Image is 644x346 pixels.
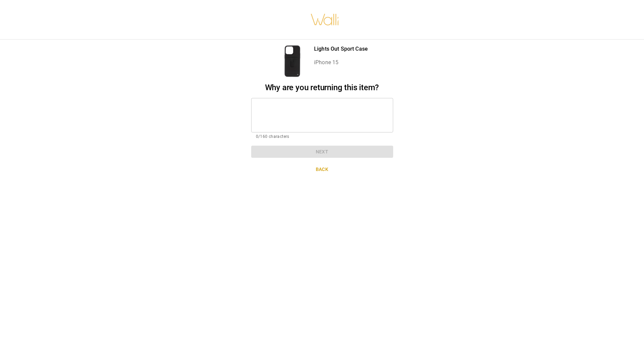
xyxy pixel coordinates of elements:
p: Lights Out Sport Case [314,45,368,53]
h2: Why are you returning this item? [251,83,393,93]
p: 0/160 characters [256,133,388,140]
button: Back [251,163,393,176]
p: iPhone 15 [314,58,368,67]
img: walli-inc.myshopify.com [310,5,339,34]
